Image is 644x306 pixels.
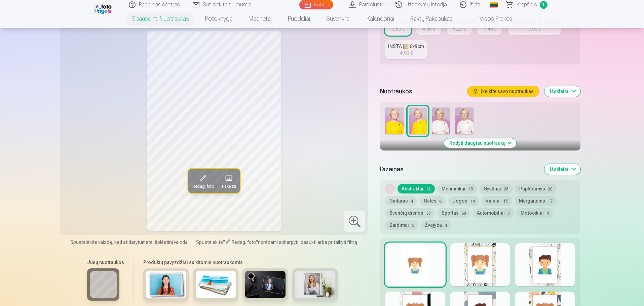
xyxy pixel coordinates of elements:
[448,196,479,206] button: Uogos14
[444,138,516,148] button: Rodyti daugiau nuotraukų
[480,184,513,193] button: Gyvūnai28
[426,211,431,216] span: 37
[385,40,427,59] a: INSTA 🖼️ 6x9cm4,90 €
[461,211,466,216] span: 60
[412,223,414,228] span: 6
[124,9,197,28] a: Spausdinti nuotraukas
[280,9,318,28] a: Puodeliai
[197,9,240,28] a: Fotoknyga
[192,183,214,189] span: Redag. foto
[453,26,466,32] div: 5,20 €
[385,208,435,218] button: Švenčių dienos37
[438,208,470,218] button: Sportas60
[517,208,553,218] button: Motociklai4
[468,187,473,191] span: 15
[420,196,446,206] button: Gėlės6
[402,9,461,28] a: Raktų pakabukas
[439,199,442,204] span: 6
[232,239,256,245] span: Redag. foto
[223,239,225,245] span: "
[222,183,236,189] span: Pakeisti
[70,239,188,246] span: Spustelėkite vaizdą, kad atidarytumėte išplėstinį vaizdą
[528,26,541,32] div: 3,90 €
[256,239,258,245] span: "
[507,211,510,216] span: 9
[515,184,557,193] button: Paplūdimys20
[421,220,451,230] button: Žvejyba4
[141,259,340,266] h6: Produktų pavyzdžiai su kitomis nuotraukomis
[473,208,514,218] button: Automobiliai9
[544,164,580,175] button: Išskleisti
[392,26,405,32] div: 3,80 €
[388,43,424,50] div: INSTA 🖼️ 6x9cm
[380,165,539,174] h5: Dizainas
[517,1,537,9] span: Krepšelis
[515,196,557,206] button: Mergaitėms17
[87,259,124,266] h6: Jūsų nuotraukos
[467,86,539,97] button: Įkelkite savo nuotraukas
[218,169,240,193] button: Pakeisti
[426,187,431,191] span: 12
[188,169,218,193] button: Redag. foto
[470,199,475,204] span: 14
[411,199,413,204] span: 4
[318,9,358,28] a: Suvenyrai
[482,196,512,206] button: Vaisiai15
[385,196,417,206] button: Gintaras4
[461,9,520,28] a: Visos prekės
[544,86,580,97] button: Išskleisti
[400,50,413,56] div: 4,90 €
[196,239,223,245] span: Spustelėkite
[540,1,547,9] span: 1
[546,211,549,216] span: 4
[504,187,508,191] span: 28
[548,199,553,204] span: 17
[93,3,113,14] img: /fa2
[438,184,477,193] button: Menininkai15
[380,87,462,96] h5: Nuotraukos
[548,187,553,191] span: 20
[484,26,496,32] div: 7,40 €
[385,220,418,230] button: Žaidimai6
[358,9,402,28] a: Kalendoriai
[445,223,447,228] span: 4
[240,9,280,28] a: Magnetai
[422,26,435,32] div: 4,80 €
[258,239,357,245] span: norėdami apkarpyti, pasukti arba pritaikyti filtrą
[397,184,435,193] button: Abstraktai12
[503,199,508,204] span: 15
